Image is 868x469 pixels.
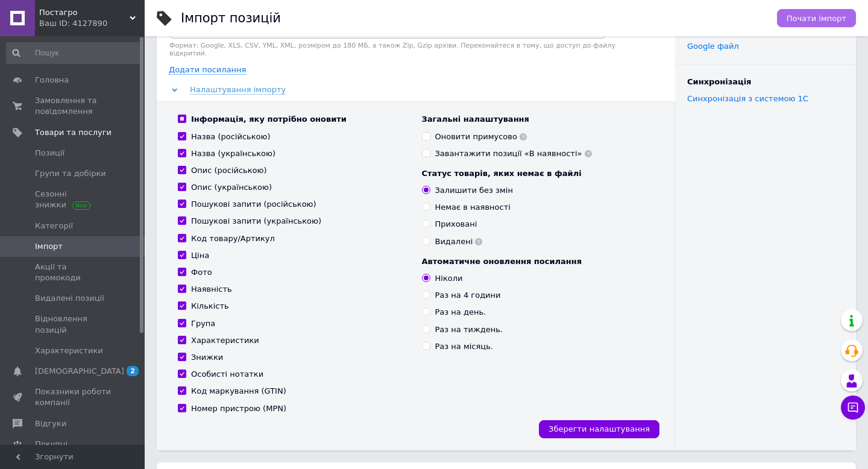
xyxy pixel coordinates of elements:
div: Видалені [435,236,483,247]
div: Назва (українською) [191,148,275,159]
div: Назва (російською) [191,131,271,142]
span: Відновлення позицій [35,313,112,335]
div: Приховані [435,219,477,230]
span: Видалені позиції [35,293,104,304]
span: [DEMOGRAPHIC_DATA] [35,366,124,377]
div: Опис (українською) [191,182,272,193]
div: Ціна [191,250,209,261]
div: Код маркування (GTIN) [191,386,286,397]
div: Код товару/Артикул [191,233,275,244]
div: Пошукові запити (російською) [191,199,316,210]
h1: Імпорт позицій [181,11,281,25]
span: Характеристики [35,345,103,356]
div: Залишити без змін [435,185,513,196]
div: Знижки [191,352,223,363]
div: Оновити примусово [435,131,527,142]
span: Налаштування імпорту [190,85,286,95]
span: Групи та добірки [35,168,106,179]
div: Фото [191,267,212,278]
span: Товари та послуги [35,127,112,138]
div: Раз на тиждень. [435,324,503,335]
div: Немає в наявності [435,202,511,213]
span: Показники роботи компанії [35,386,112,408]
div: Загальні налаштування [422,114,654,125]
button: Чат з покупцем [841,395,865,420]
div: Інформація, яку потрібно оновити [191,114,347,125]
span: 2 [127,366,139,376]
div: Особисті нотатки [191,369,263,380]
span: Імпорт [35,241,63,252]
div: Група [191,318,215,329]
a: Google файл [687,42,739,51]
a: Синхронізація з системою 1С [687,94,808,103]
div: Номер пристрою (MPN) [191,403,286,414]
span: Замовлення та повідомлення [35,95,112,117]
span: Категорії [35,221,73,231]
span: Зберегти налаштування [549,424,650,433]
div: Завантажити позиції «В наявності» [435,148,592,159]
div: Автоматичне оновлення посилання [422,256,654,267]
div: Раз на місяць. [435,341,493,352]
span: Сезонні знижки [35,189,112,210]
span: Почати імпорт [787,14,846,23]
span: Відгуки [35,418,66,429]
span: Постагро [39,7,130,18]
div: Синхронізація [687,77,844,87]
input: Пошук [6,42,142,64]
div: Пошукові запити (українською) [191,216,321,227]
span: Покупці [35,439,68,450]
div: Статус товарів, яких немає в файлі [422,168,654,179]
div: Формат: Google, XLS, CSV, YML, XML, розміром до 180 МБ, а також Zip, Gzip архіви. Переконайтеся в... [169,42,624,57]
span: Позиції [35,148,64,159]
div: Характеристики [191,335,259,346]
div: Опис (російською) [191,165,267,176]
span: Акції та промокоди [35,262,112,283]
span: Головна [35,75,69,86]
div: Кількість [191,301,229,312]
div: Раз на день. [435,307,486,318]
button: Почати імпорт [777,9,856,27]
div: Наявність [191,284,232,295]
button: Зберегти налаштування [539,420,659,438]
span: Додати посилання [169,65,246,75]
div: Раз на 4 години [435,290,501,301]
div: Ваш ID: 4127890 [39,18,145,29]
div: Ніколи [435,273,463,284]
